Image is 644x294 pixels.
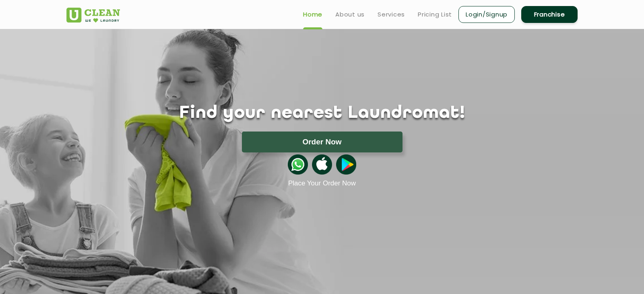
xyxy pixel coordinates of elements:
[418,10,452,19] a: Pricing List
[303,10,322,19] a: Home
[336,154,356,175] img: playstoreicon.png
[60,103,584,123] h1: Find your nearest Laundromat!
[242,132,402,152] button: Order Now
[335,10,365,19] a: About us
[312,154,332,175] img: apple-icon.png
[521,6,578,23] a: Franchise
[288,179,356,187] a: Place Your Order Now
[66,8,120,23] img: UClean Laundry and Dry Cleaning
[458,6,515,23] a: Login/Signup
[378,10,405,19] a: Services
[288,154,308,175] img: whatsappicon.png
